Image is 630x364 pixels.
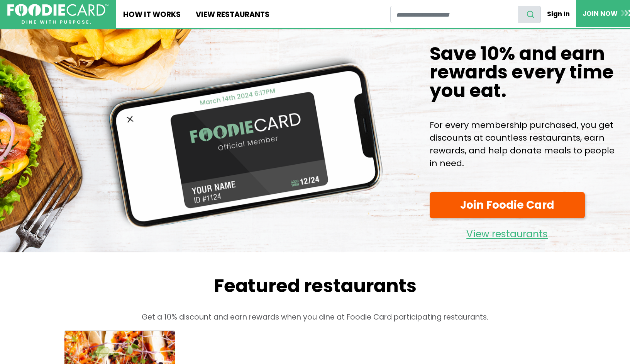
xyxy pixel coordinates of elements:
img: FoodieCard; Eat, Drink, Save, Donate [7,4,108,24]
button: search [518,6,541,23]
p: For every membership purchased, you get discounts at countless restaurants, earn rewards, and hel... [430,119,624,170]
a: Sign In [541,5,576,22]
h2: Featured restaurants [45,275,585,297]
input: restaurant search [390,6,519,23]
h1: Save 10% and earn rewards every time you eat. [430,44,624,100]
a: Join Foodie Card [430,192,585,219]
p: Get a 10% discount and earn rewards when you dine at Foodie Card participating restaurants. [45,312,585,323]
a: View restaurants [430,222,585,242]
